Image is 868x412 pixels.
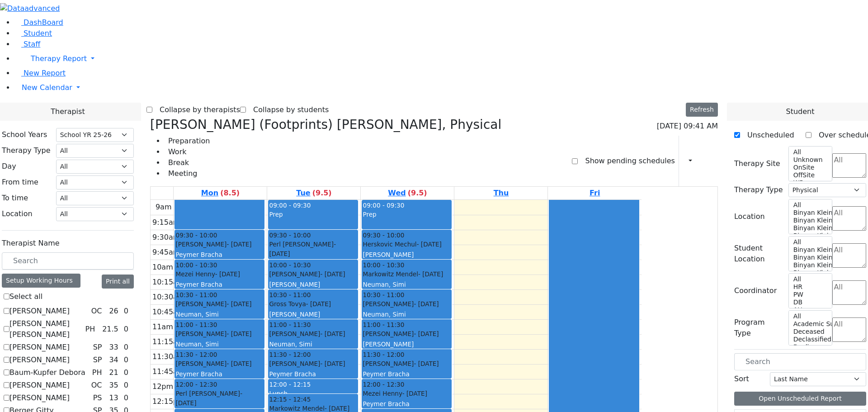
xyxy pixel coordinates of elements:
[793,343,827,351] option: Declines
[734,211,765,222] label: Location
[9,393,70,403] label: [PERSON_NAME]
[107,306,120,317] div: 26
[151,292,187,303] div: 10:30am
[246,103,329,117] label: Collapse by students
[793,232,827,240] option: Binyan Klein 2
[269,320,311,329] span: 11:00 - 11:30
[832,280,866,305] textarea: Search
[363,231,404,240] span: 09:30 - 10:00
[786,106,814,117] span: Student
[151,322,175,332] div: 11am
[363,210,451,219] div: Prep
[122,306,130,317] div: 0
[107,380,120,391] div: 35
[165,136,210,147] li: Preparation
[734,392,866,406] button: Open Unscheduled Report
[199,187,241,199] a: September 8, 2025
[793,313,827,320] option: All
[793,164,827,171] option: OnSite
[793,224,827,232] option: Binyan Klein 3
[363,290,404,299] span: 10:30 - 11:00
[704,153,709,169] div: Setup
[14,50,868,68] a: Therapy Report
[734,353,866,370] input: Search
[151,366,187,377] div: 11:45am
[24,18,63,27] span: DashBoard
[2,252,134,270] input: Search
[226,330,251,337] span: - [DATE]
[175,340,264,349] div: Neuman, Simi
[151,262,175,273] div: 10am
[269,270,357,279] div: [PERSON_NAME]
[14,79,868,97] a: New Calendar
[269,359,357,368] div: [PERSON_NAME]
[734,158,780,169] label: Therapy Site
[696,153,701,169] div: Report
[793,156,827,164] option: Unknown
[122,367,130,378] div: 0
[793,209,827,217] option: Binyan Klein 5
[418,270,443,278] span: - [DATE]
[151,396,187,407] div: 12:15pm
[793,336,827,343] option: Declassified
[402,390,427,397] span: - [DATE]
[386,187,429,199] a: September 10, 2025
[740,128,794,142] label: Unscheduled
[88,380,106,391] div: OC
[363,380,404,389] span: 12:00 - 12:30
[363,310,451,319] div: Neuman, Simi
[175,310,264,319] div: Neuman, Simi
[14,29,52,38] a: Student
[31,54,87,63] span: Therapy Report
[269,389,357,398] div: Lunch
[107,393,120,403] div: 13
[363,280,451,289] div: Neuman, Simi
[417,241,442,248] span: - [DATE]
[220,188,240,199] label: (8.5)
[269,329,357,338] div: [PERSON_NAME]
[269,241,336,257] span: - [DATE]
[9,306,70,317] label: [PERSON_NAME]
[175,320,217,329] span: 11:00 - 11:30
[588,187,602,199] a: September 12, 2025
[363,399,451,408] div: Peymer Bracha
[832,153,866,178] textarea: Search
[152,103,240,117] label: Collapse by therapists
[2,145,51,156] label: Therapy Type
[22,83,72,92] span: New Calendar
[363,369,451,379] div: Peymer Bracha
[414,360,439,367] span: - [DATE]
[832,206,866,231] textarea: Search
[414,330,439,337] span: - [DATE]
[2,129,47,140] label: School Years
[414,300,439,308] span: - [DATE]
[122,355,130,365] div: 0
[2,238,60,249] label: Therapist Name
[175,270,264,279] div: Mezei Henny
[363,250,451,259] div: [PERSON_NAME]
[24,29,52,38] span: Student
[294,187,333,199] a: September 9, 2025
[175,380,217,389] span: 12:00 - 12:30
[2,177,38,188] label: From time
[175,359,264,368] div: [PERSON_NAME]
[151,247,182,258] div: 9:45am
[793,269,827,277] option: Binyan Klein 2
[226,360,251,367] span: - [DATE]
[712,154,718,168] div: Delete
[363,359,451,368] div: [PERSON_NAME]
[81,324,99,335] div: PH
[14,69,66,77] a: New Report
[2,161,16,172] label: Day
[363,340,451,349] div: [PERSON_NAME]
[175,290,217,299] span: 10:30 - 11:00
[89,367,106,378] div: PH
[363,202,404,209] span: 09:00 - 09:30
[793,261,827,269] option: Binyan Klein 3
[734,185,783,195] label: Therapy Type
[90,342,106,353] div: SP
[151,307,187,317] div: 10:45am
[2,193,28,204] label: To time
[793,201,827,209] option: All
[320,330,345,337] span: - [DATE]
